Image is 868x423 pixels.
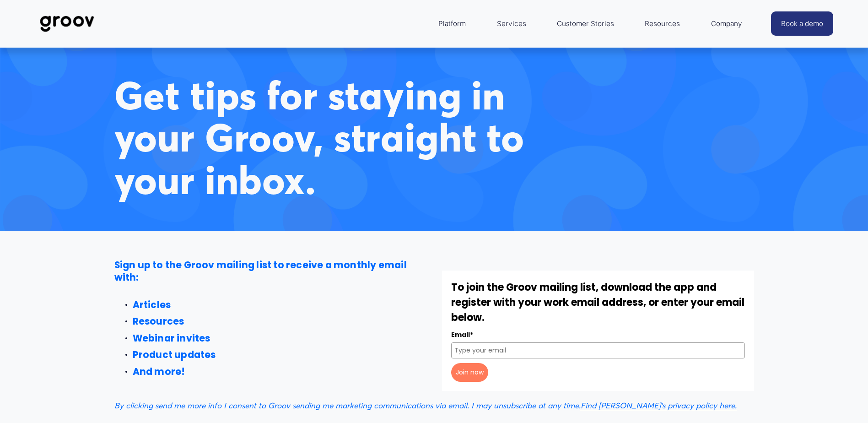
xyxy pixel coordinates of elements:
strong: Webinar invites [133,332,210,345]
a: Customer Stories [552,13,619,35]
a: folder dropdown [706,13,747,35]
span: Resources [645,17,680,30]
span: Platform [438,17,466,30]
input: Type your email [451,342,745,358]
a: Book a demo [771,11,833,36]
a: Find [PERSON_NAME]’s privacy policy here. [581,401,737,410]
strong: Sign up to the Groov mailing list to receive a monthly email with: [114,259,409,283]
a: folder dropdown [434,13,470,35]
strong: Articles [133,298,171,311]
a: folder dropdown [640,13,685,35]
div: To join the Groov mailing list, download the app and register with your work email address, or en... [451,280,745,325]
strong: And more! [133,365,185,378]
span: Company [711,17,742,30]
a: Services [492,13,531,35]
em: By clicking send me more info I consent to Groov sending me marketing communications via email. I... [114,401,581,410]
label: Email* [451,330,745,340]
img: Groov | Workplace Science Platform | Unlock Performance | Drive Results [35,9,99,39]
button: Join now [451,363,488,382]
span: Get tips for staying in your Groov, straight to your inbox. [114,71,534,205]
strong: Resources [133,315,184,328]
strong: Product updates [133,348,216,361]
